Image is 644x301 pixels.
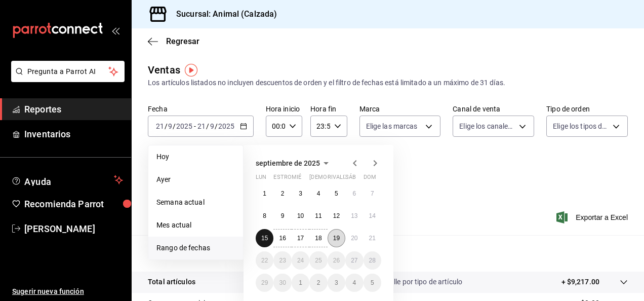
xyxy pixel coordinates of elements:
abbr: sábado [345,174,356,184]
button: 6 de septiembre de 2025 [345,184,363,203]
abbr: 25 de septiembre de 2025 [315,257,321,264]
abbr: 28 de septiembre de 2025 [369,257,376,264]
div: Los artículos listados no incluyen descuentos de orden y el filtro de fechas está limitado a un m... [148,78,628,88]
span: / [173,122,176,130]
abbr: 1 de octubre de 2025 [299,279,302,286]
button: Exportar a Excel [558,211,628,223]
span: Ayuda [24,174,110,186]
span: / [215,122,218,130]
button: 2 de octubre de 2025 [309,274,327,292]
abbr: 27 de septiembre de 2025 [351,257,357,264]
button: 16 de septiembre de 2025 [273,229,291,247]
button: 27 de septiembre de 2025 [345,251,363,270]
span: Regresar [166,36,199,46]
button: 2 de septiembre de 2025 [273,184,291,203]
span: septiembre de 2025 [256,159,320,167]
span: Elige los tipos de orden [553,121,609,131]
font: Inventarios [24,129,70,139]
button: 3 de octubre de 2025 [328,274,345,292]
input: -- [210,122,215,130]
abbr: 22 de septiembre de 2025 [261,257,268,264]
button: 14 de septiembre de 2025 [364,207,381,225]
button: open_drawer_menu [111,26,119,34]
button: 7 de septiembre de 2025 [364,184,381,203]
button: septiembre de 2025 [256,157,332,169]
button: Regresar [148,36,199,46]
a: Pregunta a Parrot AI [7,73,125,84]
abbr: 5 de septiembre de 2025 [335,190,338,197]
abbr: 15 de septiembre de 2025 [261,235,268,242]
font: Recomienda Parrot [24,199,104,209]
button: 12 de septiembre de 2025 [328,207,345,225]
abbr: 29 de septiembre de 2025 [261,279,268,286]
label: Hora inicio [266,105,302,112]
button: 30 de septiembre de 2025 [273,274,291,292]
button: 5 de septiembre de 2025 [328,184,345,203]
span: / [165,122,168,130]
abbr: 19 de septiembre de 2025 [333,235,340,242]
button: 24 de septiembre de 2025 [292,251,309,270]
abbr: miércoles [292,174,301,184]
abbr: 3 de septiembre de 2025 [299,190,302,197]
button: 21 de septiembre de 2025 [364,229,381,247]
abbr: 7 de septiembre de 2025 [371,190,374,197]
button: 9 de septiembre de 2025 [273,207,291,225]
font: Exportar a Excel [576,213,628,221]
button: 18 de septiembre de 2025 [309,229,327,247]
abbr: 17 de septiembre de 2025 [297,235,304,242]
button: 20 de septiembre de 2025 [345,229,363,247]
abbr: 30 de septiembre de 2025 [279,279,286,286]
abbr: 23 de septiembre de 2025 [279,257,286,264]
span: Hoy [156,152,235,162]
abbr: 20 de septiembre de 2025 [351,235,357,242]
font: Sugerir nueva función [12,287,84,295]
span: - [194,122,196,130]
input: -- [197,122,206,130]
button: 4 de octubre de 2025 [345,274,363,292]
abbr: 3 de octubre de 2025 [335,279,338,286]
input: ---- [176,122,193,130]
button: 1 de septiembre de 2025 [256,184,273,203]
span: Rango de fechas [156,243,235,253]
abbr: jueves [309,174,369,184]
abbr: 21 de septiembre de 2025 [369,235,376,242]
img: Marcador de información sobre herramientas [185,64,197,77]
abbr: 9 de septiembre de 2025 [281,212,285,219]
label: Hora fin [310,105,347,112]
abbr: 1 de septiembre de 2025 [263,190,266,197]
abbr: 14 de septiembre de 2025 [369,212,376,219]
abbr: domingo [364,174,376,184]
div: Ventas [148,62,180,78]
input: ---- [218,122,235,130]
button: 19 de septiembre de 2025 [328,229,345,247]
label: Tipo de orden [546,105,628,112]
abbr: martes [273,174,305,184]
button: 28 de septiembre de 2025 [364,251,381,270]
button: 5 de octubre de 2025 [364,274,381,292]
span: Ayer [156,174,235,185]
abbr: lunes [256,174,266,184]
abbr: 2 de octubre de 2025 [317,279,320,286]
span: Semana actual [156,197,235,208]
h3: Sucursal: Animal (Calzada) [168,8,277,20]
button: 22 de septiembre de 2025 [256,251,273,270]
button: 3 de septiembre de 2025 [292,184,309,203]
abbr: 5 de octubre de 2025 [371,279,374,286]
span: / [206,122,209,130]
button: 10 de septiembre de 2025 [292,207,309,225]
abbr: 26 de septiembre de 2025 [333,257,340,264]
abbr: 2 de septiembre de 2025 [281,190,285,197]
button: 29 de septiembre de 2025 [256,274,273,292]
button: 17 de septiembre de 2025 [292,229,309,247]
abbr: viernes [328,174,355,184]
span: Elige los canales de venta [459,121,515,131]
button: 4 de septiembre de 2025 [309,184,327,203]
input: -- [168,122,173,130]
font: [PERSON_NAME] [24,223,95,234]
button: 26 de septiembre de 2025 [328,251,345,270]
button: 25 de septiembre de 2025 [309,251,327,270]
span: Pregunta a Parrot AI [27,66,109,77]
button: 11 de septiembre de 2025 [309,207,327,225]
label: Fecha [148,105,254,112]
